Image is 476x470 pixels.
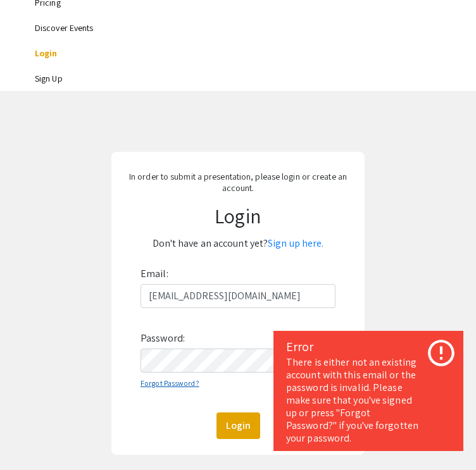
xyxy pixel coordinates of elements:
[116,233,360,254] p: Don't have an account yet?
[286,337,451,356] div: Error
[141,328,185,349] label: Password:
[35,47,58,59] a: Login
[35,22,94,34] a: Discover Events
[268,237,323,250] a: Sign up here.
[286,356,451,445] div: There is either not an existing account with this email or the password is invalid. Please make s...
[35,73,63,84] a: Sign Up
[141,378,199,388] a: Forgot Password?
[141,264,168,284] label: Email:
[116,204,360,228] h1: Login
[216,412,260,439] button: Login
[9,413,54,461] iframe: Chat
[116,171,360,194] p: In order to submit a presentation, please login or create an account.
